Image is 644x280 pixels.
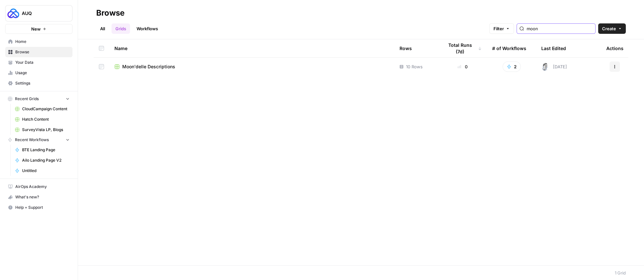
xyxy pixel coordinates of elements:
[96,23,109,34] a: All
[22,157,70,163] span: Ailo Landing Page V2
[15,60,70,65] span: Your Data
[22,168,70,174] span: Untitled
[12,104,72,114] a: CloudCampaign Content
[114,63,389,70] a: Moon'delle Descriptions
[5,192,72,202] button: What's new?
[602,25,616,32] span: Create
[541,63,549,71] img: 28dbpmxwbe1lgts1kkshuof3rm4g
[443,63,482,70] div: 0
[598,23,626,34] button: Create
[541,39,566,57] div: Last Edited
[5,202,72,213] button: Help + Support
[492,39,526,57] div: # of Workflows
[527,25,593,32] input: Search
[443,39,482,57] div: Total Runs (7d)
[15,96,39,102] span: Recent Grids
[6,192,72,202] div: What's new?
[22,147,70,153] span: BTE Landing Page
[7,7,19,19] img: AUQ Logo
[541,63,567,71] div: [DATE]
[22,106,70,112] span: CloudCampaign Content
[503,61,521,72] button: 2
[133,23,162,34] a: Workflows
[22,127,70,133] span: SurveyVista LP, Blogs
[114,39,389,57] div: Name
[400,39,412,57] div: Rows
[493,25,504,32] span: Filter
[406,63,423,70] span: 10 Rows
[112,23,130,34] a: Grids
[5,5,72,21] button: Workspace: AUQ
[5,36,72,47] a: Home
[12,155,72,166] a: Ailo Landing Page V2
[12,114,72,125] a: Hatch Content
[5,135,72,145] button: Recent Workflows
[5,94,72,104] button: Recent Grids
[15,49,70,55] span: Browse
[489,23,514,34] button: Filter
[5,47,72,57] a: Browse
[96,8,125,18] div: Browse
[122,63,175,70] span: Moon'delle Descriptions
[5,181,72,192] a: AirOps Academy
[5,68,72,78] a: Usage
[15,70,70,76] span: Usage
[15,80,70,86] span: Settings
[31,26,41,32] span: New
[22,116,70,122] span: Hatch Content
[12,145,72,155] a: BTE Landing Page
[15,184,70,190] span: AirOps Academy
[15,205,70,210] span: Help + Support
[5,24,72,34] button: New
[12,125,72,135] a: SurveyVista LP, Blogs
[606,39,624,57] div: Actions
[22,10,61,17] span: AUQ
[615,270,626,276] div: 1 Grid
[5,78,72,88] a: Settings
[15,39,70,45] span: Home
[15,137,49,143] span: Recent Workflows
[5,57,72,68] a: Your Data
[12,166,72,176] a: Untitled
